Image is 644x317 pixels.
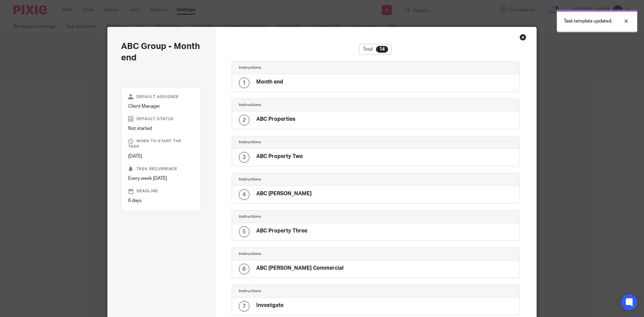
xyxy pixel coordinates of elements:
h4: ABC Properties [256,116,296,123]
p: Not started [128,125,194,132]
h4: Month end [256,78,283,86]
p: 6 days [128,197,194,204]
h4: ABC Property Three [256,227,307,234]
div: Total [359,44,392,55]
h4: ABC Property Two [256,153,303,160]
h4: ABC [PERSON_NAME] [256,190,312,197]
div: 5 [239,226,250,237]
p: Deadline [128,189,194,194]
p: Default assignee [128,94,194,100]
h4: Instructions [239,140,376,145]
p: Task recurrence [128,166,194,172]
p: Task template updated. [564,18,612,24]
div: Close this dialog window [520,34,526,41]
div: 2 [239,115,250,125]
h4: Instructions [239,288,376,294]
h4: ABC [PERSON_NAME] Commercial [256,265,343,272]
div: 14 [376,46,388,53]
h4: Investgate [256,302,283,309]
h2: ABC Group - Month end [121,41,201,64]
p: [DATE] [128,153,194,160]
h4: Instructions [239,102,376,108]
p: When to start the task [128,139,194,149]
div: 3 [239,152,250,163]
h4: Instructions [239,65,376,70]
p: Client Manager [128,103,194,110]
div: 1 [239,77,250,88]
div: 4 [239,189,250,200]
h4: Instructions [239,177,376,182]
p: Default status [128,116,194,122]
h4: Instructions [239,214,376,219]
div: 7 [239,301,250,312]
div: 6 [239,264,250,274]
p: Every week [DATE] [128,175,194,182]
h4: Instructions [239,251,376,257]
